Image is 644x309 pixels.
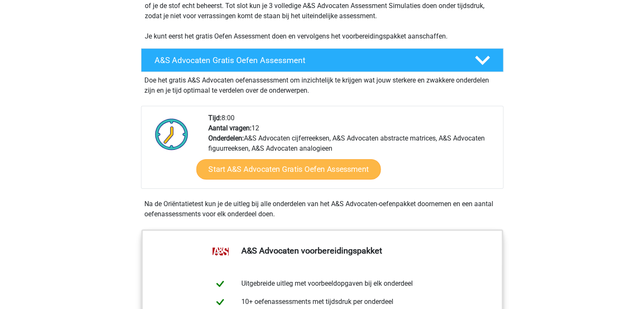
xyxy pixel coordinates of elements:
[138,48,507,72] a: A&S Advocaten Gratis Oefen Assessment
[208,134,244,142] b: Onderdelen:
[202,113,503,188] div: 8:00 12 A&S Advocaten cijferreeksen, A&S Advocaten abstracte matrices, A&S Advocaten figuurreekse...
[196,159,381,179] a: Start A&S Advocaten Gratis Oefen Assessment
[150,113,193,155] img: Klok
[208,124,252,132] b: Aantal vragen:
[141,72,503,96] div: Doe het gratis A&S Advocaten oefenassessment om inzichtelijk te krijgen wat jouw sterkere en zwak...
[155,55,461,65] h4: A&S Advocaten Gratis Oefen Assessment
[141,199,503,219] div: Na de Oriëntatietest kun je de uitleg bij alle onderdelen van het A&S Advocaten-oefenpakket doorn...
[208,114,221,122] b: Tijd:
